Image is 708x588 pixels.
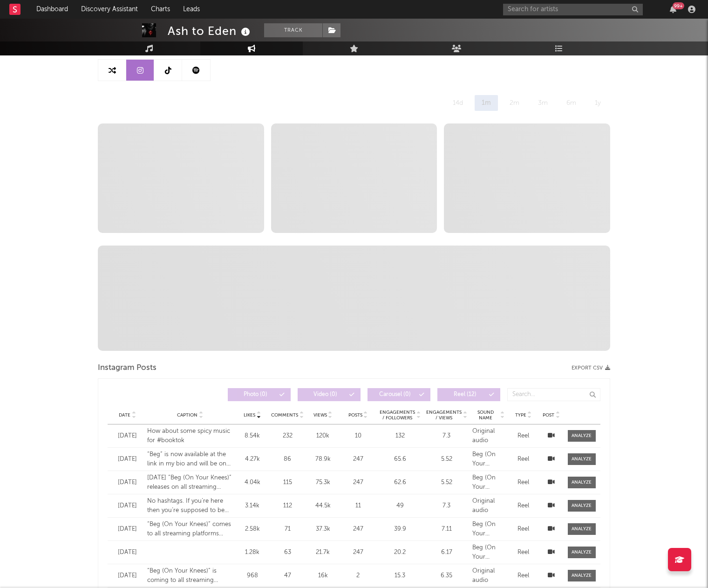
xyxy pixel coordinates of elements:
div: 232 [271,431,304,441]
div: 20.2 [379,548,421,557]
button: 99+ [670,6,676,13]
div: [DATE] [112,455,143,464]
div: 14d [446,95,470,111]
div: 78.9k [308,455,337,464]
span: Carousel ( 0 ) [374,392,416,397]
div: 247 [342,455,374,464]
div: 75.3k [308,478,337,487]
button: Carousel(0) [368,388,430,401]
div: 65.6 [379,455,421,464]
div: Original audio [472,427,505,445]
div: 15.3 [379,571,421,581]
div: 62.6 [379,478,421,487]
div: [DATE] [112,501,143,511]
div: 86 [271,455,304,464]
div: 115 [271,478,304,487]
div: 7.11 [426,525,468,534]
div: 39.9 [379,525,421,534]
div: Reel [510,548,538,557]
span: Instagram Posts [98,362,157,374]
div: 3m [531,95,555,111]
div: 3.14k [238,501,267,511]
div: 16k [308,571,337,581]
div: 1.28k [238,548,267,557]
div: Reel [510,525,538,534]
div: No hashtags. If you’re here then you’re supposed to be here 🔥. “Beg (On Your Knees)” drops [DATE]... [147,497,233,515]
div: Original audio [472,497,505,515]
div: [DATE] [112,548,143,557]
div: How about some spicy music for #booktok [147,427,233,445]
div: 11 [342,501,374,511]
div: “Beg (On Your Knees)” is coming to all streaming platforms [DATE] 🔥🔥 #booktok [147,567,233,585]
div: 7.3 [426,501,468,511]
div: Original audio [472,567,505,585]
div: 2 [342,571,374,581]
div: Beg (On Your Knees) [472,520,505,538]
div: Beg (On Your Knees) [472,473,505,492]
div: 8.54k [238,431,267,441]
button: Video(0) [298,388,361,401]
div: 1y [588,95,608,111]
div: Reel [510,431,538,441]
span: Engagements / Views [426,410,462,421]
div: 49 [379,501,421,511]
div: Beg (On Your Knees) [472,450,505,468]
input: Search... [507,388,600,401]
div: 21.7k [308,548,337,557]
div: Reel [510,571,538,581]
div: 968 [238,571,267,581]
div: 6m [559,95,583,111]
span: Photo ( 0 ) [234,392,277,397]
div: 132 [379,431,421,441]
div: 71 [271,525,304,534]
span: Video ( 0 ) [304,392,347,397]
div: 1m [475,95,498,111]
div: [DATE] [112,478,143,487]
div: 4.27k [238,455,267,464]
button: Export CSV [572,365,610,371]
span: Reel ( 12 ) [443,392,486,397]
div: [DATE] [112,571,143,581]
div: 6.17 [426,548,468,557]
div: 47 [271,571,304,581]
div: 120k [308,431,337,441]
div: [DATE] “Beg (On Your Knees)” releases on all streaming platforms #booktok [147,473,233,492]
span: Comments [271,412,298,418]
input: Search for artists [503,4,643,15]
div: 112 [271,501,304,511]
div: [DATE] [112,525,143,534]
div: 2m [503,95,526,111]
div: 63 [271,548,304,557]
span: Views [313,412,327,418]
div: [DATE] [112,431,143,441]
div: 247 [342,478,374,487]
div: Ash to Eden [168,23,252,39]
div: 247 [342,548,374,557]
div: 37.3k [308,525,337,534]
span: Likes [244,412,255,418]
button: Photo(0) [228,388,291,401]
div: Reel [510,478,538,487]
span: Caption [177,412,197,418]
span: Date [119,412,130,418]
div: 6.35 [426,571,468,581]
div: 44.5k [308,501,337,511]
button: Reel(12) [437,388,500,401]
div: 247 [342,525,374,534]
div: 5.52 [426,455,468,464]
div: 4.04k [238,478,267,487]
div: 5.52 [426,478,468,487]
span: Posts [348,412,362,418]
div: 10 [342,431,374,441]
span: Type [515,412,526,418]
span: Sound Name [472,410,499,421]
div: 2.58k [238,525,267,534]
button: Track [264,23,322,37]
div: Beg (On Your Knees) [472,543,505,561]
div: Reel [510,501,538,511]
span: Engagements / Followers [379,410,415,421]
div: Reel [510,455,538,464]
div: 99 + [673,2,684,9]
span: Post [543,412,554,418]
div: “Beg (On Your Knees)” comes to all streaming platforms [DATE] [147,520,233,538]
